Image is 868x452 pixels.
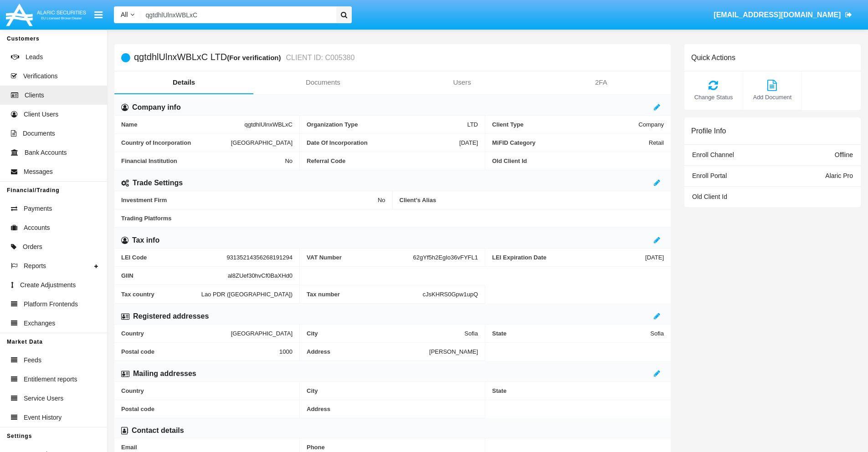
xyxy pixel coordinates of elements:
[285,157,293,164] span: No
[121,444,293,451] span: Email
[467,121,478,128] span: LTD
[748,93,797,102] span: Add Document
[231,330,293,337] span: [GEOGRAPHIC_DATA]
[650,330,664,337] span: Sofia
[201,290,293,298] span: Lao PDR ([GEOGRAPHIC_DATA])
[24,375,77,384] span: Entitlement reports
[121,348,279,355] span: Postal code
[279,348,293,355] span: 1000
[429,348,478,355] span: [PERSON_NAME]
[692,172,727,179] span: Enroll Portal
[709,2,857,28] a: [EMAIL_ADDRESS][DOMAIN_NAME]
[23,242,42,252] span: Orders
[689,93,738,102] span: Change Status
[121,290,201,298] span: Tax country
[835,151,853,158] span: Offline
[114,10,141,20] a: All
[134,52,354,63] h5: qgtdhlUlnxWBLxC LTD
[133,178,183,188] h6: Trade Settings
[307,139,459,146] span: Date Of Incorporation
[307,330,464,337] span: City
[307,444,478,451] span: Phone
[121,272,228,279] span: GIIN
[121,254,226,261] span: LEI Code
[5,1,87,28] img: Logo image
[492,254,645,261] span: LEI Expiration Date
[307,291,423,298] span: Tax number
[24,300,78,309] span: Platform Frontends
[24,413,62,422] span: Event History
[227,52,283,63] div: (For verification)
[284,54,355,61] small: CLIENT ID: C005380
[714,11,841,19] span: [EMAIL_ADDRESS][DOMAIN_NAME]
[691,53,735,62] h6: Quick Actions
[20,280,76,290] span: Create Adjustments
[141,6,333,23] input: Search
[307,254,413,261] span: VAT Number
[24,394,63,403] span: Service Users
[23,71,57,81] span: Verifications
[378,197,385,203] span: No
[24,356,41,365] span: Feeds
[825,172,853,179] span: Alaric Pro
[492,139,649,146] span: MiFID Category
[307,121,467,128] span: Organization Type
[645,254,664,261] span: [DATE]
[691,127,726,135] h6: Profile Info
[26,52,43,62] span: Leads
[692,193,727,200] span: Old Client Id
[459,139,478,146] span: [DATE]
[307,157,478,164] span: Referral Code
[132,102,181,112] h6: Company info
[121,197,378,203] span: Investment Firm
[121,330,231,337] span: Country
[253,71,392,93] a: Documents
[692,151,734,158] span: Enroll Channel
[24,167,53,177] span: Messages
[492,121,638,128] span: Client Type
[307,387,478,394] span: City
[24,110,58,119] span: Client Users
[121,139,231,146] span: Country of Incorporation
[24,319,55,328] span: Exchanges
[121,406,293,412] span: Postal code
[121,157,285,164] span: Financial Institution
[23,129,55,138] span: Documents
[393,71,532,93] a: Users
[132,235,159,245] h6: Tax info
[121,387,293,394] span: Country
[423,291,478,298] span: cJsKHRS0Gpw1upQ
[24,261,46,271] span: Reports
[228,272,293,279] span: al8ZUef30hvCf0BaXHd0
[307,348,429,355] span: Address
[114,71,253,93] a: Details
[413,254,478,261] span: 62gYf5h2EgIo36vFYFL1
[492,157,664,164] span: Old Client Id
[133,311,209,321] h6: Registered addresses
[121,121,245,128] span: Name
[121,11,128,18] span: All
[400,197,664,203] span: Client’s Alias
[226,254,293,261] span: 93135214356268191294
[638,121,664,128] span: Company
[492,387,664,394] span: State
[24,204,52,213] span: Payments
[231,139,293,146] span: [GEOGRAPHIC_DATA]
[133,369,196,379] h6: Mailing addresses
[24,223,50,233] span: Accounts
[121,215,664,222] span: Trading Platforms
[307,406,478,412] span: Address
[649,139,664,146] span: Retail
[532,71,671,93] a: 2FA
[245,121,293,128] span: qgtdhlUlnxWBLxC
[464,330,478,337] span: Sofia
[25,91,44,100] span: Clients
[132,426,184,436] h6: Contact details
[492,330,650,337] span: State
[25,148,67,157] span: Bank Accounts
